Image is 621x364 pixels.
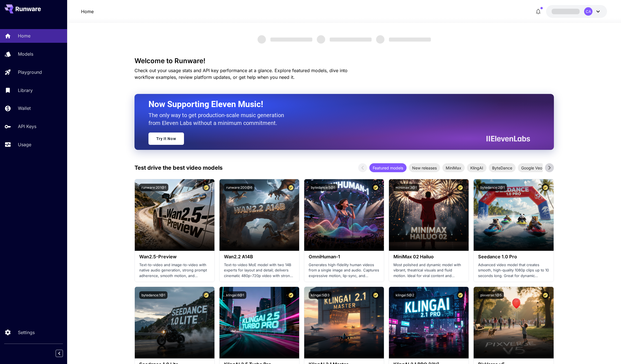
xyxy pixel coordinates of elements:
h3: Wan2.5-Preview [139,254,210,259]
button: bytedance:1@1 [139,291,167,299]
button: Certified Model – Vetted for best performance and includes a commercial license. [202,291,210,299]
button: Certified Model – Vetted for best performance and includes a commercial license. [372,291,379,299]
img: alt [304,179,384,251]
div: Featured models [369,163,407,172]
button: Certified Model – Vetted for best performance and includes a commercial license. [457,291,464,299]
h3: Seedance 1.0 Pro [478,254,549,259]
button: runware:200@6 [224,184,254,191]
img: alt [474,179,553,251]
p: Settings [18,329,35,336]
div: MiniMax [442,163,465,172]
div: Collapse sidebar [60,348,67,358]
div: KlingAI [467,163,487,172]
button: Certified Model – Vetted for best performance and includes a commercial license. [542,184,549,191]
button: klingai:5@2 [393,291,416,299]
span: Google Veo [518,165,546,171]
button: klingai:6@1 [224,291,246,299]
div: ByteDance [489,163,516,172]
div: CA [584,7,592,16]
p: Usage [18,141,31,148]
a: Try It Now [148,133,184,145]
img: alt [474,287,553,358]
span: MiniMax [442,165,465,171]
div: Google Veo [518,163,546,172]
button: klingai:5@3 [309,291,332,299]
p: Home [18,32,30,39]
span: ByteDance [489,165,516,171]
button: bytedance:2@1 [478,184,507,191]
span: KlingAI [467,165,487,171]
button: Certified Model – Vetted for best performance and includes a commercial license. [202,184,210,191]
h3: OmniHuman‑1 [309,254,379,259]
img: alt [389,179,469,251]
p: The only way to get production-scale music generation from Eleven Labs without a minimum commitment. [148,111,288,127]
button: Certified Model – Vetted for best performance and includes a commercial license. [287,291,295,299]
button: CA [546,5,607,18]
span: Check out your usage stats and API key performance at a glance. Explore featured models, dive int... [134,68,348,80]
button: Certified Model – Vetted for best performance and includes a commercial license. [287,184,295,191]
button: minimax:3@1 [393,184,419,191]
button: Collapse sidebar [56,350,63,357]
p: Generates high-fidelity human videos from a single image and audio. Captures expressive motion, l... [309,262,379,279]
button: bytedance:5@1 [309,184,337,191]
p: Library [18,87,33,94]
nav: breadcrumb [81,8,94,15]
h3: Wan2.2 A14B [224,254,295,259]
p: Text-to-video and image-to-video with native audio generation, strong prompt adherence, smooth mo... [139,262,210,279]
span: New releases [409,165,440,171]
p: Most polished and dynamic model with vibrant, theatrical visuals and fluid motion. Ideal for vira... [393,262,464,279]
img: alt [135,179,214,251]
h3: MiniMax 02 Hailuo [393,254,464,259]
button: runware:201@1 [139,184,168,191]
div: New releases [409,163,440,172]
img: alt [219,179,299,251]
span: Featured models [369,165,407,171]
button: Certified Model – Vetted for best performance and includes a commercial license. [542,291,549,299]
img: alt [219,287,299,358]
a: Home [81,8,94,15]
p: Models [18,51,33,57]
h2: Now Supporting Eleven Music! [148,99,526,110]
p: Test drive the best video models [134,164,223,172]
p: Advanced video model that creates smooth, high-quality 1080p clips up to 10 seconds long. Great f... [478,262,549,279]
p: Text-to-video MoE model with two 14B experts for layout and detail; delivers cinematic 480p–720p ... [224,262,295,279]
img: alt [389,287,469,358]
button: pixverse:1@5 [478,291,504,299]
button: Certified Model – Vetted for best performance and includes a commercial license. [372,184,379,191]
img: alt [304,287,384,358]
p: Wallet [18,105,31,112]
h3: Welcome to Runware! [134,57,554,65]
p: API Keys [18,123,36,130]
button: Certified Model – Vetted for best performance and includes a commercial license. [457,184,464,191]
img: alt [135,287,214,358]
p: Playground [18,69,42,75]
